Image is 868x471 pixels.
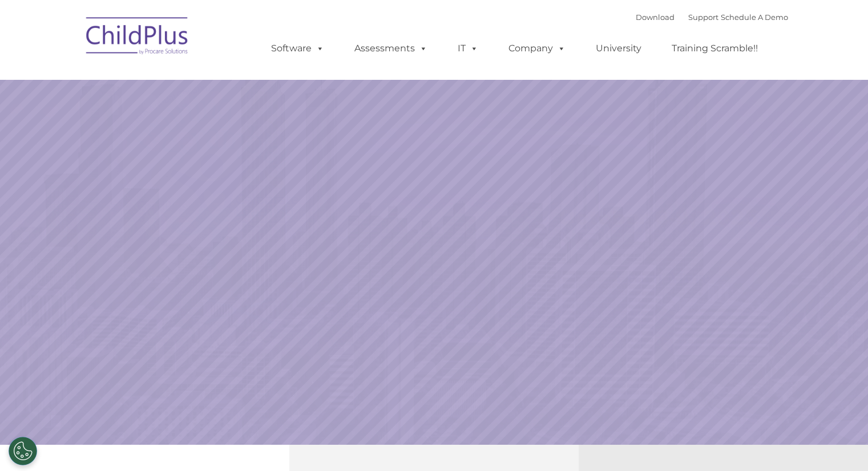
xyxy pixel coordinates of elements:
[497,37,577,60] a: Company
[721,13,788,22] a: Schedule A Demo
[80,9,195,66] img: ChildPlus by Procare Solutions
[636,13,675,22] a: Download
[590,258,735,297] a: Learn More
[584,37,653,60] a: University
[688,13,718,22] a: Support
[446,37,490,60] a: IT
[260,37,336,60] a: Software
[9,437,37,465] button: Cookies Settings
[660,37,769,60] a: Training Scramble!!
[343,37,439,60] a: Assessments
[636,13,788,22] font: |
